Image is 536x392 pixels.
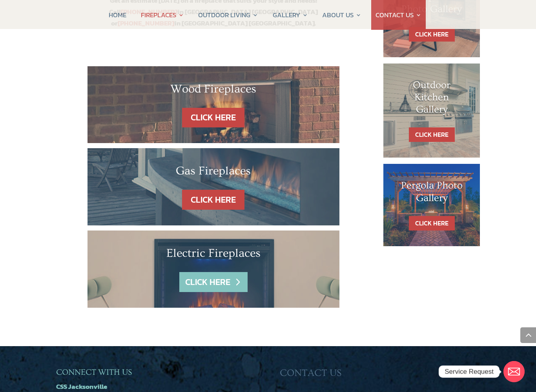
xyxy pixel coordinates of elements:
[409,216,455,230] a: CLICK HERE
[182,108,244,128] a: CLICK HERE
[399,79,464,120] h1: Outdoor Kitchen Gallery
[503,361,525,382] a: Email
[111,164,316,182] h2: Gas Fireplaces
[399,180,464,208] h1: Pergola Photo Gallery
[56,368,132,377] span: CONNECT WITH US
[409,27,455,42] a: CLICK HERE
[409,127,455,142] a: CLICK HERE
[111,246,316,264] h2: Electric Fireplaces
[56,381,107,392] a: CSS Jacksonville
[111,82,316,100] h2: Wood Fireplaces
[280,367,480,383] h3: CONTACT US
[179,272,248,292] a: CLICK HERE
[182,190,244,210] a: CLICK HERE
